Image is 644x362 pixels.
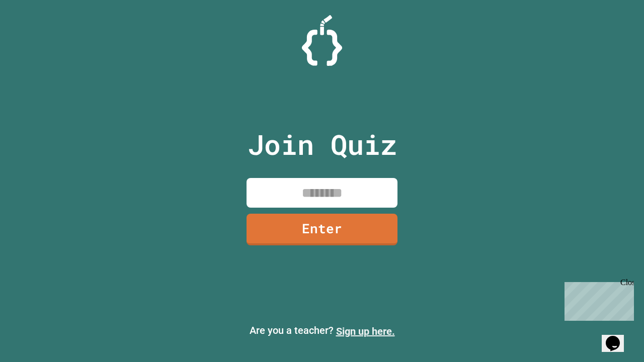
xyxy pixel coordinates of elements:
iframe: chat widget [602,322,634,352]
a: Enter [247,214,397,245]
img: Logo.svg [302,15,342,66]
p: Join Quiz [248,124,397,165]
iframe: chat widget [560,278,634,321]
p: Are you a teacher? [8,323,636,339]
div: Chat with us now!Close [4,4,69,64]
a: Sign up here. [336,325,395,337]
